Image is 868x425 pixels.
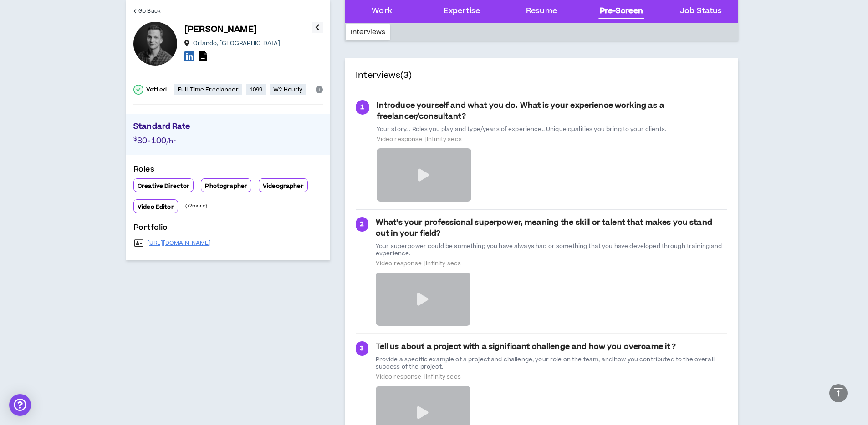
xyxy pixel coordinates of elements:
[9,394,31,416] div: Open Intercom Messenger
[376,356,727,370] div: Provide a specific example of a project and challenge, your role on the team, and how you contrib...
[273,86,302,93] p: W2 Hourly
[185,202,207,210] p: (+ 2 more)
[178,86,239,93] p: Full-Time Freelancer
[133,85,143,95] span: check-circle
[146,86,167,93] p: Vetted
[376,243,727,257] div: Your superpower could be something you have always had or something that you have developed throu...
[205,182,247,190] p: Photographer
[377,136,727,143] span: Video response | Infinity secs
[376,217,712,239] strong: What’s your professional superpower, meaning the skill or talent that makes you stand out in your...
[360,219,364,229] span: 2
[263,182,304,190] p: Videographer
[360,102,364,112] span: 1
[376,341,676,352] strong: Tell us about a project with a significant challenge and how you overcame it ?
[138,7,161,15] span: Go Back
[346,24,390,40] div: Interviews
[316,86,323,93] span: info-circle
[376,260,727,267] span: Video response | Infinity secs
[147,239,211,247] a: [URL][DOMAIN_NAME]
[193,40,280,47] p: Orlando , [GEOGRAPHIC_DATA]
[133,164,323,178] p: Roles
[376,373,727,380] span: Video response | Infinity secs
[166,137,176,146] span: /hr
[833,387,844,398] span: vertical-align-top
[133,222,323,237] p: Portfolio
[356,69,412,82] h4: Interviews (3)
[377,126,727,133] div: Your story. . Roles you play and type/years of experience.. Unique qualities you bring to your cl...
[133,135,137,143] span: $
[137,135,166,147] span: 80-100
[372,5,392,17] div: Work
[133,22,177,66] div: Nick T.
[526,5,557,17] div: Resume
[444,5,480,17] div: Expertise
[138,203,174,211] p: Video Editor
[250,86,263,93] p: 1099
[138,182,189,190] p: Creative Director
[680,5,722,17] div: Job Status
[360,344,364,354] span: 3
[377,100,664,122] strong: Introduce yourself and what you do. What is your experience working as a freelancer/consultant?
[600,5,643,17] div: Pre-Screen
[184,23,257,36] p: [PERSON_NAME]
[133,121,323,135] p: Standard Rate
